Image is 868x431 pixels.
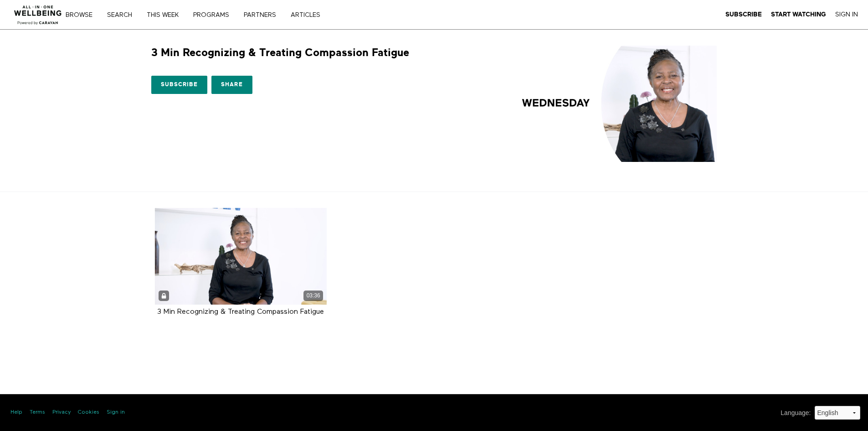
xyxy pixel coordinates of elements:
[288,12,330,18] a: ARTICLES
[30,409,45,416] a: Terms
[62,12,102,18] a: Browse
[107,409,125,416] a: Sign in
[151,46,409,60] h1: 3 Min Recognizing & Treating Compassion Fatigue
[781,408,811,418] label: Language :
[151,76,207,94] a: Subscribe
[771,11,826,18] strong: Start Watching
[52,409,71,416] a: Privacy
[510,46,717,162] img: 3 Min Recognizing & Treating Compassion Fatigue
[725,11,762,18] strong: Subscribe
[157,308,324,315] a: 3 Min Recognizing & Treating Compassion Fatigue
[78,409,99,416] a: Cookies
[104,12,142,18] a: Search
[241,12,286,18] a: PARTNERS
[303,291,323,301] div: 03:36
[144,12,188,18] a: THIS WEEK
[190,12,239,18] a: PROGRAMS
[72,10,339,19] nav: Primary
[157,308,324,316] strong: 3 Min Recognizing & Treating Compassion Fatigue
[211,76,252,94] a: Share
[10,409,22,416] a: Help
[155,208,327,305] a: 3 Min Recognizing & Treating Compassion Fatigue 03:36
[835,10,858,19] a: Sign In
[725,10,762,19] a: Subscribe
[771,10,826,19] a: Start Watching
